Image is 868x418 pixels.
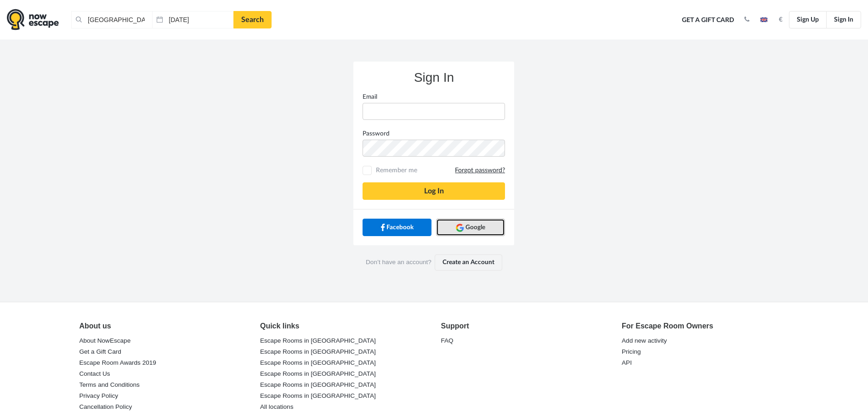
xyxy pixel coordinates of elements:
a: Google [436,219,505,236]
a: Forgot password? [455,166,505,175]
a: API [622,356,632,369]
strong: € [779,17,783,23]
div: Quick links [260,321,427,332]
a: Escape Rooms in [GEOGRAPHIC_DATA] [260,367,376,380]
input: Place or Room Name [71,11,152,28]
a: Pricing [622,345,641,358]
a: Create an Account [435,254,502,270]
label: Email [356,92,512,102]
h3: Sign In [363,71,505,85]
img: logo [7,9,59,30]
a: FAQ [441,334,453,347]
a: Escape Rooms in [GEOGRAPHIC_DATA] [260,345,376,358]
span: Google [465,223,485,232]
a: Privacy Policy [79,390,118,402]
div: Don’t have an account? [353,245,514,279]
label: Password [356,129,512,138]
input: Date [152,11,233,28]
button: € [774,15,787,24]
a: Escape Rooms in [GEOGRAPHIC_DATA] [260,334,376,347]
a: Sign Up [789,11,827,28]
a: Cancellation Policy [79,401,132,413]
a: Escape Rooms in [GEOGRAPHIC_DATA] [260,390,376,402]
a: Get a Gift Card [79,345,121,358]
div: Support [441,321,608,332]
input: Remember meForgot password? [364,168,370,174]
button: Log In [363,182,505,200]
a: Contact Us [79,367,110,380]
div: About us [79,321,246,332]
a: About NowEscape [79,334,130,347]
a: Terms and Conditions [79,378,139,391]
a: All locations [260,401,294,413]
span: Remember me [374,166,505,175]
a: Escape Rooms in [GEOGRAPHIC_DATA] [260,378,376,391]
a: Facebook [363,219,431,236]
a: Add new activity [622,334,667,347]
a: Escape Rooms in [GEOGRAPHIC_DATA] [260,356,376,369]
a: Get a Gift Card [679,10,738,30]
a: Sign In [826,11,861,28]
a: Search [233,11,272,28]
a: Escape Room Awards 2019 [79,356,156,369]
div: For Escape Room Owners [622,321,789,332]
span: Facebook [386,223,414,232]
img: en.jpg [760,17,767,22]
